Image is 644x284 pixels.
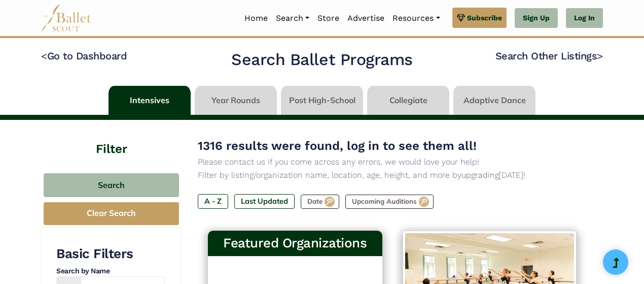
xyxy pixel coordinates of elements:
label: Date [301,195,339,209]
li: Post High-School [279,86,365,115]
p: Filter by listing/organization name, location, age, height, and more by [DATE]! [198,169,587,182]
h4: Filter [41,120,182,158]
span: Subscribe [467,12,502,23]
a: <Go to Dashboard [41,50,127,62]
code: < [41,49,47,62]
li: Year Rounds [193,86,279,115]
h4: Search by Name [56,266,165,276]
h3: Basic Filters [56,245,165,263]
img: gem.svg [457,12,465,23]
h3: Featured Organizations [216,235,374,252]
li: Intensives [106,86,193,115]
button: Search [44,173,179,197]
h2: Search Ballet Programs [231,49,412,71]
span: 1316 results were found, log in to see them all! [198,139,477,153]
a: Home [240,8,272,29]
a: Advertise [343,8,388,29]
a: Search [272,8,313,29]
a: Sign Up [515,8,558,28]
label: A - Z [198,194,228,208]
a: Subscribe [452,8,507,28]
a: Search Other Listings> [495,50,603,62]
li: Adaptive Dance [451,86,538,115]
a: Store [313,8,343,29]
code: > [597,49,603,62]
a: Resources [388,8,444,29]
label: Upcoming Auditions [345,195,434,209]
li: Collegiate [365,86,451,115]
a: upgrading [461,170,499,180]
label: Last Updated [234,194,295,208]
p: Please contact us if you come across any errors, we would love your help! [198,155,587,169]
a: Log In [566,8,603,28]
button: Clear Search [44,202,179,225]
